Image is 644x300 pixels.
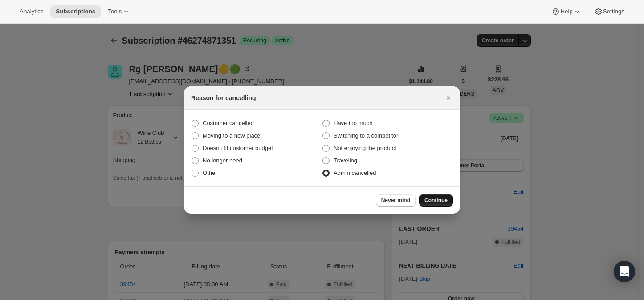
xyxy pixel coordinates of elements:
span: Doesn't fit customer budget [203,145,273,151]
button: Help [546,5,587,18]
span: Have too much [334,120,372,126]
span: Other [203,170,217,176]
h2: Reason for cancelling [191,93,256,102]
span: Traveling [334,157,357,164]
span: Settings [603,8,624,15]
span: Never mind [381,197,410,204]
span: Switching to a competitor [334,132,398,139]
span: Customer cancelled [203,120,254,126]
button: Analytics [14,5,49,18]
button: Tools [102,5,136,18]
div: Open Intercom Messenger [614,261,635,282]
span: Admin cancelled [334,170,376,176]
span: Not enjoying the product [334,145,396,151]
span: No longer need [203,157,242,164]
button: Settings [589,5,630,18]
button: Close [442,92,455,104]
span: Continue [424,197,448,204]
span: Tools [108,8,122,15]
span: Analytics [20,8,43,15]
span: Subscriptions [56,8,95,15]
button: Never mind [376,194,416,207]
button: Continue [419,194,453,207]
span: Help [560,8,572,15]
span: Moving to a new place [203,132,260,139]
button: Subscriptions [50,5,101,18]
